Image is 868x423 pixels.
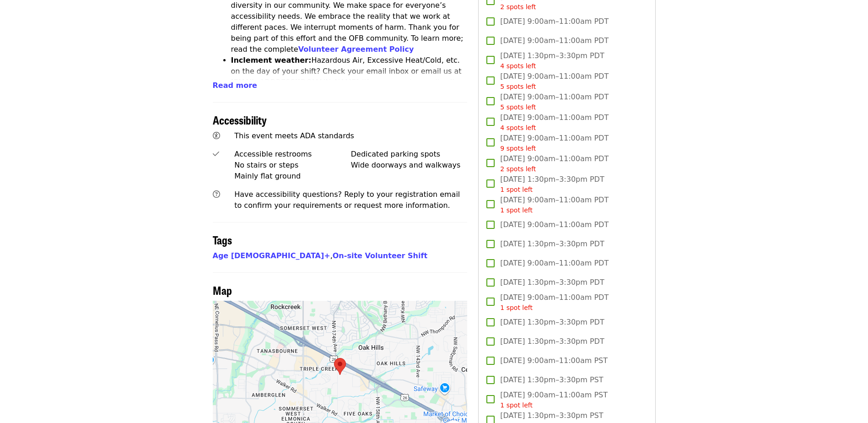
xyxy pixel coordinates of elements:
[500,219,609,230] span: [DATE] 9:00am–11:00am PDT
[500,133,609,153] span: [DATE] 9:00am–11:00am PDT
[500,239,604,249] span: [DATE] 1:30pm–3:30pm PDT
[234,149,351,160] div: Accessible restrooms
[500,401,533,409] span: 1 spot left
[500,174,604,195] span: [DATE] 1:30pm–3:30pm PDT
[500,50,604,71] span: [DATE] 1:30pm–3:30pm PDT
[234,190,460,210] span: Have accessibility questions? Reply to your registration email to confirm your requirements or re...
[500,16,609,27] span: [DATE] 9:00am–11:00am PDT
[500,165,536,173] span: 2 spots left
[333,251,427,260] a: On-site Volunteer Shift
[500,186,533,193] span: 1 spot left
[500,336,604,347] span: [DATE] 1:30pm–3:30pm PDT
[298,45,414,54] a: Volunteer Agreement Policy
[213,81,257,90] span: Read more
[213,190,220,199] i: question-circle icon
[500,103,536,111] span: 5 spots left
[500,317,604,328] span: [DATE] 1:30pm–3:30pm PDT
[234,171,351,182] div: Mainly flat ground
[234,160,351,171] div: No stairs or steps
[500,374,603,385] span: [DATE] 1:30pm–3:30pm PST
[213,232,232,248] span: Tags
[231,55,468,110] li: Hazardous Air, Excessive Heat/Cold, etc. on the day of your shift? Check your email inbox or emai...
[500,277,604,288] span: [DATE] 1:30pm–3:30pm PDT
[500,304,533,311] span: 1 spot left
[213,282,232,298] span: Map
[500,83,536,90] span: 5 spots left
[351,160,468,171] div: Wide doorways and walkways
[500,206,533,214] span: 1 spot left
[500,145,536,152] span: 9 spots left
[500,195,609,215] span: [DATE] 9:00am–11:00am PDT
[500,62,536,70] span: 4 spots left
[231,56,312,65] strong: Inclement weather:
[213,251,330,260] a: Age [DEMOGRAPHIC_DATA]+
[500,35,609,46] span: [DATE] 9:00am–11:00am PDT
[500,292,609,313] span: [DATE] 9:00am–11:00am PDT
[500,92,609,112] span: [DATE] 9:00am–11:00am PDT
[500,355,608,366] span: [DATE] 9:00am–11:00am PST
[500,258,609,269] span: [DATE] 9:00am–11:00am PDT
[213,112,267,128] span: Accessibility
[213,131,220,140] i: universal-access icon
[500,112,609,133] span: [DATE] 9:00am–11:00am PDT
[351,149,468,160] div: Dedicated parking spots
[500,390,608,410] span: [DATE] 9:00am–11:00am PST
[500,3,536,11] span: 2 spots left
[213,150,219,158] i: check icon
[500,71,609,92] span: [DATE] 9:00am–11:00am PDT
[234,131,354,140] span: This event meets ADA standards
[500,124,536,131] span: 4 spots left
[213,80,257,91] button: Read more
[213,251,333,260] span: ,
[500,153,609,174] span: [DATE] 9:00am–11:00am PDT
